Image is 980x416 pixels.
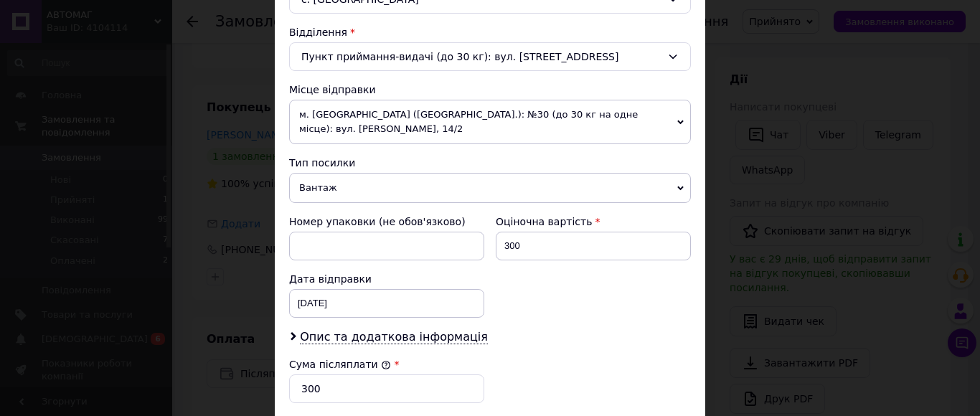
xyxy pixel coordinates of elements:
[300,330,488,344] span: Опис та додаткова інформація
[289,272,484,286] div: Дата відправки
[289,157,355,169] span: Тип посилки
[289,359,391,370] label: Сума післяплати
[289,214,484,229] div: Номер упаковки (не обов'язково)
[496,214,691,229] div: Оціночна вартість
[289,25,691,39] div: Відділення
[289,42,691,71] div: Пункт приймання-видачі (до 30 кг): вул. [STREET_ADDRESS]
[289,173,691,203] span: Вантаж
[289,84,376,95] span: Місце відправки
[289,100,691,144] span: м. [GEOGRAPHIC_DATA] ([GEOGRAPHIC_DATA].): №30 (до 30 кг на одне місце): вул. [PERSON_NAME], 14/2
